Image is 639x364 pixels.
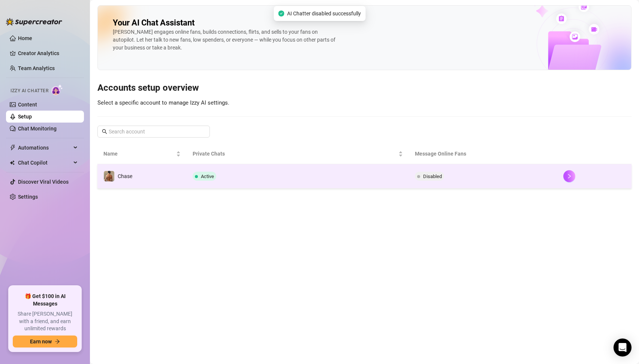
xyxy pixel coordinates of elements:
[13,293,77,307] span: 🎁 Get $100 in AI Messages
[18,35,32,41] a: Home
[55,339,60,344] span: arrow-right
[193,150,397,158] span: Private Chats
[18,114,32,120] a: Setup
[10,145,16,151] span: thunderbolt
[30,339,52,345] span: Earn now
[97,82,632,94] h3: Accounts setup overview
[13,336,77,348] button: Earn nowarrow-right
[102,129,107,134] span: search
[10,160,15,165] img: Chat Copilot
[113,18,195,28] h2: Your AI Chat Assistant
[187,144,409,164] th: Private Chats
[18,194,38,200] a: Settings
[103,150,175,158] span: Name
[18,126,57,132] a: Chat Monitoring
[423,174,442,179] span: Disabled
[97,144,187,164] th: Name
[201,174,214,179] span: Active
[6,18,62,25] img: logo-BBDzfeDw.svg
[18,142,71,154] span: Automations
[409,144,557,164] th: Message Online Fans
[118,173,132,179] span: Chase
[18,65,55,71] a: Team Analytics
[18,179,69,185] a: Discover Viral Videos
[287,9,361,18] span: AI Chatter disabled successfully
[97,99,229,106] span: Select a specific account to manage Izzy AI settings.
[18,102,37,108] a: Content
[563,170,575,182] button: right
[51,84,63,95] img: AI Chatter
[13,310,77,333] span: Share [PERSON_NAME] with a friend, and earn unlimited rewards
[567,174,572,179] span: right
[614,339,632,357] div: Open Intercom Messenger
[109,127,199,136] input: Search account
[113,28,338,52] div: [PERSON_NAME] engages online fans, builds connections, flirts, and sells to your fans on autopilo...
[10,87,48,94] span: Izzy AI Chatter
[18,157,71,169] span: Chat Copilot
[104,171,114,181] img: Chase
[278,10,284,16] span: check-circle
[18,47,78,59] a: Creator Analytics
